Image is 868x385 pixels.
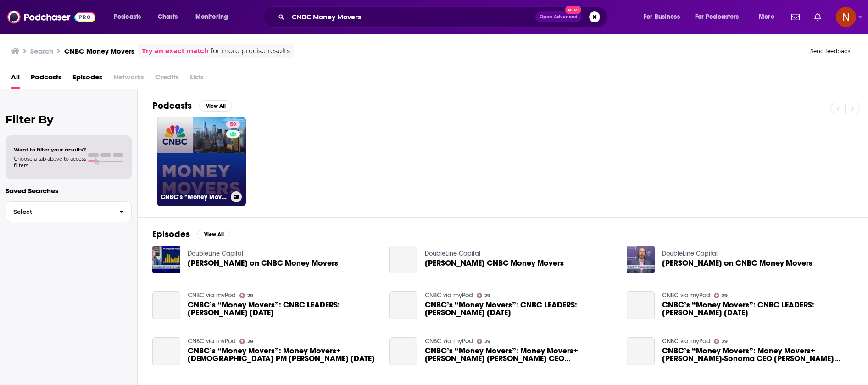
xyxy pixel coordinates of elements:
[662,259,812,267] span: [PERSON_NAME] on CNBC Money Movers
[239,339,254,344] a: 29
[190,70,204,89] span: Lists
[155,70,179,89] span: Credits
[31,70,61,89] a: Podcasts
[535,11,582,22] button: Open AdvancedNew
[152,337,180,365] a: CNBC’s “Money Movers”: Money Movers+ Israeli PM Benjamin Netanyahu 5/15/24
[425,259,564,267] span: [PERSON_NAME] CNBC Money Movers
[425,337,473,345] a: CNBC via myPod
[477,339,491,344] a: 29
[662,347,853,363] span: CNBC’s “Money Movers”: Money Movers+ [PERSON_NAME]-Sonoma CEO [PERSON_NAME] [DATE]
[752,10,786,24] button: open menu
[152,100,192,112] h2: Podcasts
[662,301,853,317] span: CNBC’s “Money Movers”: CNBC LEADERS: [PERSON_NAME] [DATE]
[188,301,378,317] span: CNBC’s “Money Movers”: CNBC LEADERS: [PERSON_NAME] [DATE]
[425,301,616,317] span: CNBC’s “Money Movers”: CNBC LEADERS: [PERSON_NAME] [DATE]
[689,10,752,24] button: open menu
[195,11,228,23] span: Monitoring
[7,8,95,26] img: Podchaser - Follow, Share and Rate Podcasts
[714,339,728,344] a: 29
[477,293,491,298] a: 29
[714,293,728,298] a: 29
[72,70,102,89] a: Episodes
[188,259,338,267] a: Jeffrey Sherman on CNBC Money Movers
[158,11,178,23] span: Charts
[152,229,230,240] a: EpisodesView All
[836,7,856,27] button: Show profile menu
[389,246,417,273] a: Jeffrey Sherman CNBC Money Movers
[188,250,243,257] a: DoubleLine Capital
[484,294,490,298] span: 29
[788,9,803,25] a: Show notifications dropdown
[188,347,378,363] span: CNBC’s “Money Movers”: Money Movers+ [DEMOGRAPHIC_DATA] PM [PERSON_NAME] [DATE]
[30,47,53,56] h3: Search
[425,259,564,267] a: Jeffrey Sherman CNBC Money Movers
[722,340,728,344] span: 29
[389,337,417,365] a: CNBC’s “Money Movers”: Money Movers+ Ralph Lauren CEO Patrice Louvet 1/22/24
[152,100,232,112] a: PodcastsView All
[425,347,616,363] span: CNBC’s “Money Movers”: Money Movers+ [PERSON_NAME] [PERSON_NAME] CEO [PERSON_NAME] [DATE]
[425,250,480,257] a: DoubleLine Capital
[807,47,853,55] button: Send feedback
[662,259,812,267] a: Jeffrey Sherman on CNBC Money Movers
[14,156,86,168] span: Choose a tab above to access filters.
[226,121,240,128] a: 59
[197,229,230,240] button: View All
[565,6,582,14] span: New
[484,340,490,344] span: 29
[152,10,183,24] a: Charts
[836,7,856,27] img: User Profile
[389,291,417,319] a: CNBC’s “Money Movers”: CNBC LEADERS: Ajay Banga 1/24/24
[152,229,190,240] h2: Episodes
[188,301,378,317] a: CNBC’s “Money Movers”: CNBC LEADERS: Amin Nasser 1/22/24
[152,291,180,319] a: CNBC’s “Money Movers”: CNBC LEADERS: Amin Nasser 1/22/24
[239,293,254,298] a: 29
[759,11,774,23] span: More
[6,209,112,215] span: Select
[627,291,655,319] a: CNBC’s “Money Movers”: CNBC LEADERS: Sergio Ermotti 1/23/24
[188,337,236,345] a: CNBC via myPod
[157,117,246,206] a: 59CNBC’s “Money Movers”
[425,301,616,317] a: CNBC’s “Money Movers”: CNBC LEADERS: Ajay Banga 1/24/24
[627,337,655,365] a: CNBC’s “Money Movers”: Money Movers+ Williams-Sonoma CEO Laura Alber 1/24/24
[142,46,209,56] a: Try an exact match
[695,11,739,23] span: For Podcasters
[188,347,378,363] a: CNBC’s “Money Movers”: Money Movers+ Israeli PM Benjamin Netanyahu 5/15/24
[662,301,853,317] a: CNBC’s “Money Movers”: CNBC LEADERS: Sergio Ermotti 1/23/24
[247,294,253,298] span: 29
[107,10,153,24] button: open menu
[288,10,535,24] input: Search podcasts, credits, & more...
[272,6,617,28] div: Search podcasts, credits, & more...
[662,291,710,299] a: CNBC via myPod
[14,146,86,153] span: Want to filter your results?
[662,250,718,257] a: DoubleLine Capital
[627,246,655,273] img: Jeffrey Sherman on CNBC Money Movers
[662,337,710,345] a: CNBC via myPod
[425,291,473,299] a: CNBC via myPod
[188,291,236,299] a: CNBC via myPod
[188,259,338,267] span: [PERSON_NAME] on CNBC Money Movers
[64,47,134,56] h3: CNBC Money Movers
[6,113,132,126] h2: Filter By
[161,193,227,201] h3: CNBC’s “Money Movers”
[6,201,132,222] button: Select
[211,46,290,56] span: for more precise results
[540,15,578,19] span: Open Advanced
[247,340,253,344] span: 29
[230,120,236,129] span: 59
[11,70,20,89] a: All
[637,10,691,24] button: open menu
[113,70,144,89] span: Networks
[811,9,825,25] a: Show notifications dropdown
[6,186,132,195] p: Saved Searches
[114,11,141,23] span: Podcasts
[152,246,180,273] img: Jeffrey Sherman on CNBC Money Movers
[425,347,616,363] a: CNBC’s “Money Movers”: Money Movers+ Ralph Lauren CEO Patrice Louvet 1/22/24
[199,100,232,112] button: View All
[189,10,240,24] button: open menu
